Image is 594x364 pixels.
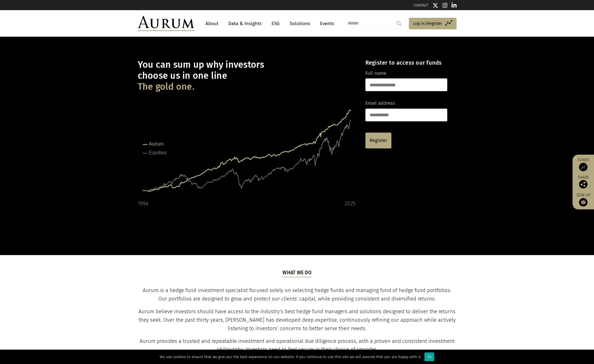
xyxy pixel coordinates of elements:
a: CONTACT [414,3,428,7]
label: Email address [365,100,395,107]
img: Share this post [579,180,588,188]
a: Data & Insights [225,18,264,29]
span: Log in/Register [413,20,442,27]
span: Aurum is a hedge fund investment specialist focused solely on selecting hedge funds and managing ... [143,287,451,302]
div: Ok [424,352,434,361]
img: Sign up to our newsletter [579,198,588,207]
input: Submit [393,18,405,29]
a: Log in/Register [409,18,457,30]
h5: What we do [282,269,312,277]
span: Aurum provides a trusted and repeatable investment and operational due diligence process, with a ... [140,338,455,353]
a: About [203,18,221,29]
span: Aurum believe investors should have access to the industry’s best hedge fund managers and solutio... [139,308,456,332]
a: Events [317,18,334,29]
tspan: Equities [149,150,167,155]
a: Sign up [575,193,591,207]
img: Linkedin icon [451,3,457,8]
h4: Register to access our funds [365,59,447,66]
div: 2025 [345,199,356,208]
a: Solutions [287,18,313,29]
label: Full name [365,70,386,77]
a: Funds [575,157,591,171]
div: 1994 [138,199,148,208]
div: Share [575,176,591,188]
a: ESG [269,18,282,29]
h1: You can sum up why investors choose us in one line [138,59,356,92]
a: Register [365,133,391,148]
img: Access Funds [579,163,588,171]
img: Twitter icon [433,3,438,8]
tspan: Aurum [149,141,164,147]
img: Aurum [138,16,194,31]
span: The gold one. [138,81,194,92]
img: Instagram icon [442,3,448,8]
